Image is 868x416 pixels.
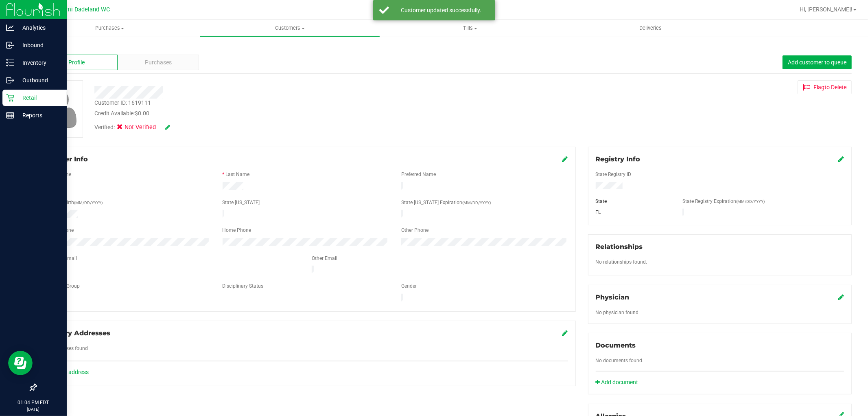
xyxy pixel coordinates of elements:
p: Inbound [14,40,63,50]
label: State [US_STATE] Expiration [401,199,491,206]
span: Purchases [145,58,172,67]
label: No relationships found. [596,258,647,266]
p: Inventory [14,58,63,68]
span: Tills [380,24,560,32]
span: Miami Dadeland WC [56,6,110,13]
a: Add document [596,378,643,387]
inline-svg: Outbound [6,76,14,84]
a: Tills [380,20,560,37]
span: $0.00 [135,110,149,117]
div: Customer ID: 1619111 [94,99,151,107]
p: Analytics [14,23,63,33]
span: (MM/DD/YYYY) [462,200,491,205]
inline-svg: Inventory [6,59,14,67]
button: Flagto Delete [798,80,852,94]
label: Preferred Name [401,171,436,178]
label: Disciplinary Status [223,282,264,290]
div: Customer updated successfully. [394,6,489,14]
div: Verified: [94,123,170,132]
span: Add customer to queue [788,59,846,66]
span: No documents found. [596,358,644,363]
p: Retail [14,93,63,103]
span: Hi, [PERSON_NAME]! [800,6,853,13]
p: 01:04 PM EDT [4,399,63,406]
span: Not Verified [125,123,157,132]
span: Customers [200,24,380,32]
a: Deliveries [560,20,741,37]
span: Relationships [596,243,643,251]
label: Home Phone [223,227,251,234]
span: Profile [68,58,85,67]
span: Purchases [20,24,200,32]
button: Add customer to queue [783,55,852,69]
label: Other Email [312,255,337,262]
label: Gender [401,282,417,290]
label: Last Name [226,171,250,178]
div: State [590,198,676,205]
span: Physician [596,293,630,301]
label: State Registry Expiration [682,198,765,205]
span: Deliveries [628,24,673,32]
label: State [US_STATE] [223,199,260,206]
inline-svg: Reports [6,111,14,119]
span: (MM/DD/YYYY) [74,200,103,205]
a: Purchases [20,20,200,37]
label: Other Phone [401,227,429,234]
iframe: Resource center [8,351,33,375]
p: [DATE] [4,406,63,412]
inline-svg: Analytics [6,24,14,32]
inline-svg: Retail [6,94,14,102]
label: Date of Birth [47,199,103,206]
div: Credit Available: [94,109,496,118]
inline-svg: Inbound [6,41,14,49]
label: State Registry ID [596,171,632,178]
p: Outbound [14,75,63,85]
span: (MM/DD/YYYY) [736,199,765,204]
span: Registry Info [596,155,641,163]
p: Reports [14,110,63,120]
span: Delivery Addresses [44,329,110,337]
a: Customers [200,20,380,37]
span: No physician found. [596,310,640,315]
span: Documents [596,341,636,349]
div: FL [590,209,676,216]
